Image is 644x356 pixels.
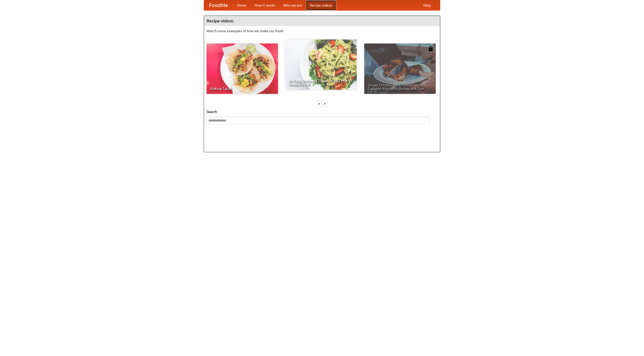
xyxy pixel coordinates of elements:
span: An Easy, Summery Tomato Pasta That's Ready for Fall [289,79,353,86]
a: Help [419,0,435,10]
div: » [323,100,327,107]
img: 483408.png [428,46,433,51]
span: Making Tacos [210,87,274,90]
p: Watch some examples of how we make our food! [207,28,437,33]
a: Recipe videos [306,0,336,10]
a: How it works [251,0,279,10]
h4: Recipe videos [204,16,440,26]
a: FoodMe [204,0,233,10]
a: An Easy, Summery Tomato Pasta That's Ready for Fall [285,39,357,90]
a: Making Tacos [207,44,278,94]
a: Who we are [279,0,306,10]
div: « [317,100,321,107]
a: Home [233,0,251,10]
h5: Search [207,109,437,114]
